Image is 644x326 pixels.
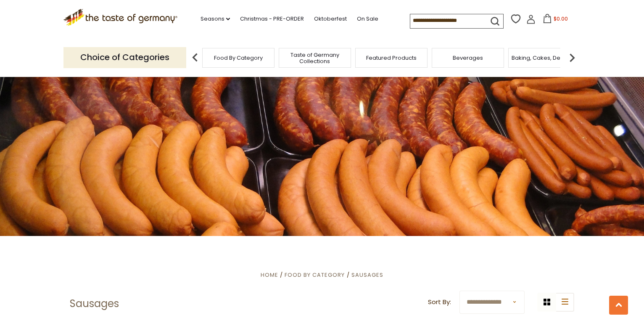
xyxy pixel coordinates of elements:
[240,14,304,24] a: Christmas - PRE-ORDER
[285,271,345,279] a: Food By Category
[70,297,119,310] h1: Sausages
[357,14,378,24] a: On Sale
[366,55,417,61] a: Featured Products
[554,15,568,22] span: $0.00
[261,271,278,279] a: Home
[512,55,577,61] a: Baking, Cakes, Desserts
[314,14,347,24] a: Oktoberfest
[537,14,573,27] button: $0.00
[428,297,451,307] label: Sort By:
[453,55,483,61] a: Beverages
[201,14,230,24] a: Seasons
[281,52,348,64] a: Taste of Germany Collections
[351,271,383,279] a: Sausages
[564,49,581,66] img: next arrow
[63,47,186,68] p: Choice of Categories
[214,55,263,61] a: Food By Category
[187,49,203,66] img: previous arrow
